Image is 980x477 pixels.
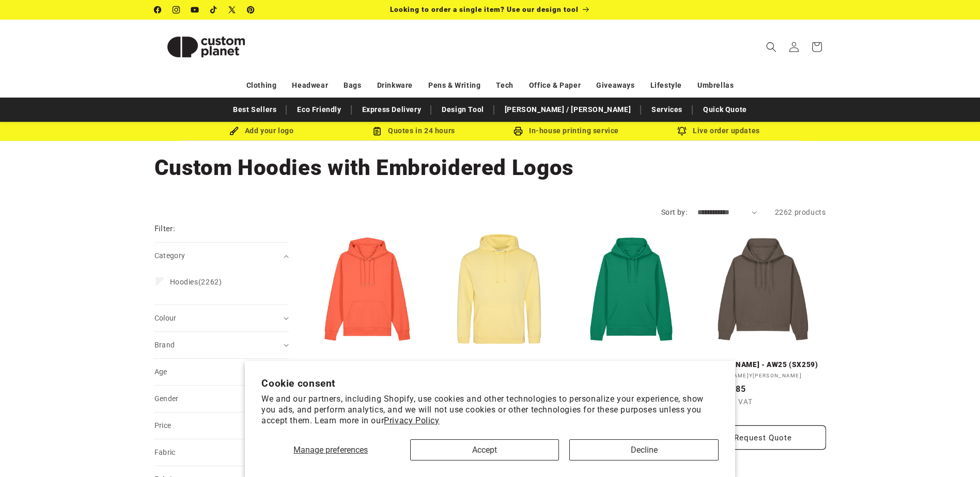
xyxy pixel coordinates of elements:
img: Custom Planet [154,24,258,70]
div: Add your logo [185,124,338,137]
a: Privacy Policy [384,416,439,425]
img: Brush Icon [229,126,239,136]
span: Looking to order a single item? Use our design tool [390,5,579,13]
summary: Gender (0 selected) [154,386,289,412]
span: Colour [154,314,177,322]
img: In-house printing [514,126,523,136]
a: Custom Planet [150,20,261,74]
button: Manage preferences [261,439,400,460]
p: We and our partners, including Shopify, use cookies and other technologies to personalize your ex... [261,394,719,426]
summary: Brand (0 selected) [154,332,289,358]
a: [PERSON_NAME] / [PERSON_NAME] [500,101,636,119]
a: Express Delivery [357,101,427,119]
summary: Age (0 selected) [154,359,289,385]
button: Request Quote [700,425,826,450]
a: Headwear [292,76,328,94]
span: Price [154,421,172,430]
span: (2262) [170,277,222,287]
summary: Fabric (0 selected) [154,439,289,466]
span: Age [154,368,167,376]
span: Gender [154,394,179,403]
a: Office & Paper [529,76,581,94]
a: Clothing [246,76,277,94]
summary: Search [760,36,783,58]
a: Lifestyle [650,76,682,94]
a: Bags [344,76,361,94]
span: Category [154,251,185,260]
summary: Colour (0 selected) [154,305,289,331]
a: Design Tool [437,101,489,119]
label: Sort by: [661,208,687,216]
div: Live order updates [643,124,795,137]
a: Umbrellas [697,76,734,94]
div: Quotes in 24 hours [338,124,490,137]
span: Hoodies [170,278,198,286]
img: Order Updates Icon [372,126,382,136]
button: Accept [410,439,559,460]
a: Services [646,101,688,119]
button: Decline [569,439,718,460]
a: Pens & Writing [428,76,480,94]
h2: Filter: [154,223,176,235]
span: Fabric [154,448,176,456]
a: Best Sellers [228,101,282,119]
h1: Custom Hoodies with Embroidered Logos [154,154,826,182]
a: Tech [496,76,513,94]
summary: Price [154,412,289,439]
div: In-house printing service [490,124,643,137]
a: [PERSON_NAME] - AW25 (SX259) [700,360,826,370]
a: Eco Friendly [292,101,346,119]
h2: Cookie consent [261,377,719,389]
a: Drinkware [377,76,413,94]
a: Giveaways [596,76,634,94]
a: Quick Quote [698,101,752,119]
span: 2262 products [775,208,826,216]
summary: Category (0 selected) [154,243,289,269]
img: Order updates [677,126,687,136]
span: Manage preferences [293,445,368,455]
span: Brand [154,341,175,349]
iframe: Chat Widget [807,365,980,477]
